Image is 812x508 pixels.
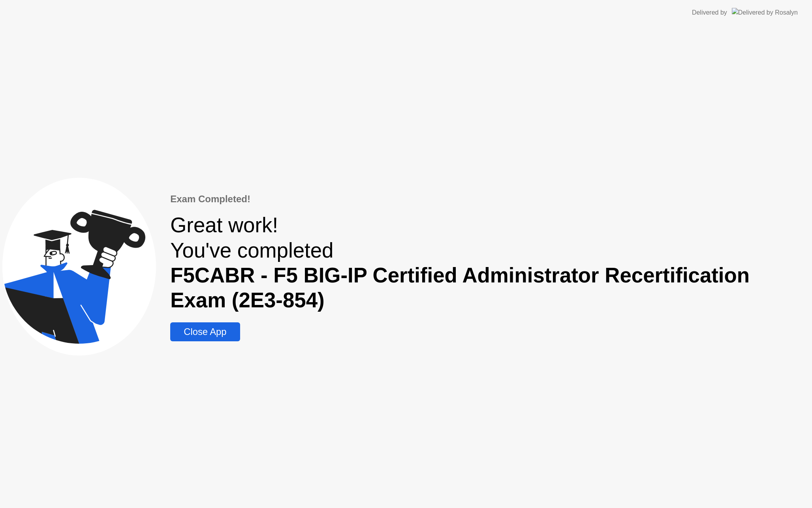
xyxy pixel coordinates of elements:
img: Delivered by Rosalyn [732,8,798,17]
div: Great work! You've completed [170,213,810,312]
button: Close App [170,322,240,341]
div: Delivered by [692,8,727,17]
div: Close App [173,326,237,337]
div: Exam Completed! [170,192,810,206]
b: F5CABR - F5 BIG-IP Certified Administrator Recertification Exam (2E3-854) [170,263,750,312]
